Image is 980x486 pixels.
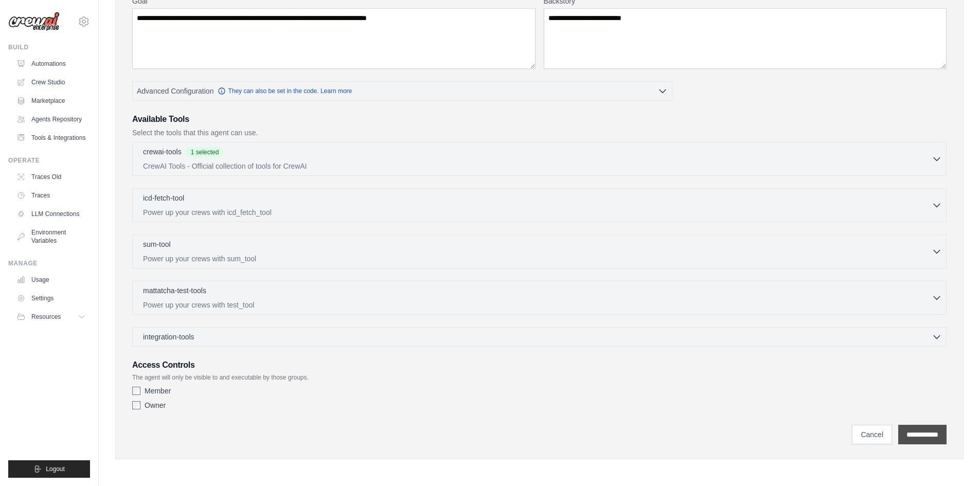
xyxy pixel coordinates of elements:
[137,193,942,218] button: icd-fetch-tool Power up your crews with icd_fetch_tool
[12,56,90,72] a: Automations
[186,147,224,157] span: 1 selected
[133,82,672,100] button: Advanced Configuration They can also be set in the code. Learn more
[143,193,184,203] p: icd-fetch-tool
[12,224,90,249] a: Environment Variables
[143,254,932,264] p: Power up your crews with sum_tool
[12,272,90,288] a: Usage
[8,43,90,51] div: Build
[137,239,942,264] button: sum-tool Power up your crews with sum_tool
[137,285,942,310] button: mattatcha-test-tools Power up your crews with test_tool
[31,313,61,321] span: Resources
[143,285,206,296] p: mattatcha-test-tools
[12,309,90,325] button: Resources
[137,86,213,96] span: Advanced Configuration
[12,169,90,185] a: Traces Old
[12,206,90,222] a: LLM Connections
[143,207,932,218] p: Power up your crews with icd_fetch_tool
[8,259,90,267] div: Manage
[145,400,166,410] label: Owner
[137,147,942,171] button: crewai-tools 1 selected CrewAI Tools - Official collection of tools for CrewAI
[46,465,65,473] span: Logout
[8,460,90,478] button: Logout
[132,113,947,125] h3: Available Tools
[143,147,182,157] p: crewai-tools
[143,161,932,171] p: CrewAI Tools - Official collection of tools for CrewAI
[218,87,352,95] a: They can also be set in the code. Learn more
[12,111,90,128] a: Agents Repository
[12,290,90,307] a: Settings
[852,425,892,444] a: Cancel
[143,300,932,310] p: Power up your crews with test_tool
[143,332,194,342] span: integration-tools
[132,373,947,382] p: The agent will only be visible to and executable by those groups.
[132,128,947,138] p: Select the tools that this agent can use.
[12,187,90,204] a: Traces
[137,332,942,342] button: integration-tools
[145,386,171,396] label: Member
[8,12,60,31] img: Logo
[12,130,90,146] a: Tools & Integrations
[12,93,90,109] a: Marketplace
[143,239,171,249] p: sum-tool
[12,74,90,91] a: Crew Studio
[8,156,90,165] div: Operate
[132,359,947,371] h3: Access Controls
